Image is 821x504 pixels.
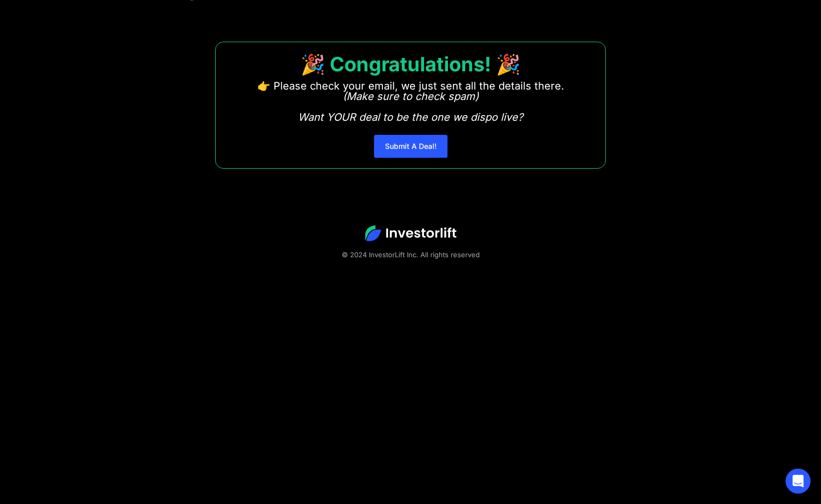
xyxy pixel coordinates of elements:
[36,249,785,260] div: © 2024 InvestorLift Inc. All rights reserved
[301,52,520,76] strong: 🎉 Congratulations! 🎉
[374,135,447,158] a: Submit A Deal!
[786,469,811,494] div: Open Intercom Messenger
[257,81,564,122] p: 👉 Please check your email, we just sent all the details there. ‍
[298,90,523,123] em: (Make sure to check spam) Want YOUR deal to be the one we dispo live?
